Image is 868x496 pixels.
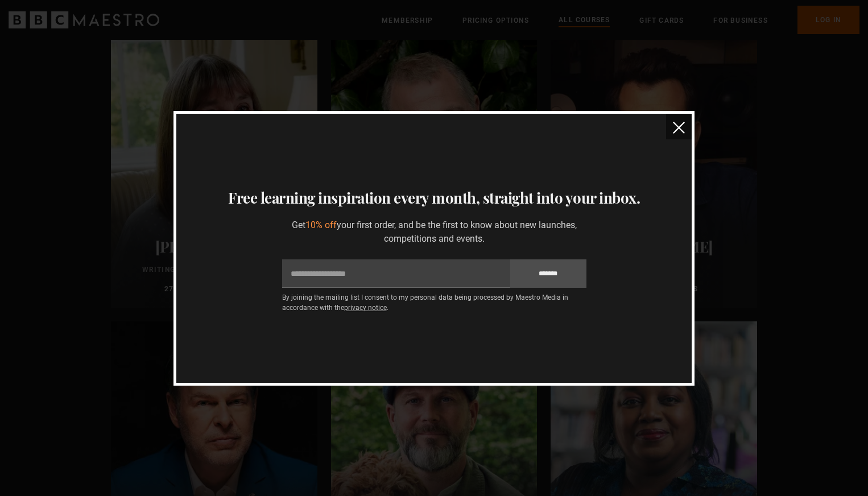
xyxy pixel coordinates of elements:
h3: Free learning inspiration every month, straight into your inbox. [190,187,678,209]
span: 10% off [305,220,337,230]
p: Get your first order, and be the first to know about new launches, competitions and events. [282,218,586,246]
p: By joining the mailing list I consent to my personal data being processed by Maestro Media in acc... [282,292,586,313]
button: close [666,114,692,139]
a: privacy notice [344,304,387,312]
